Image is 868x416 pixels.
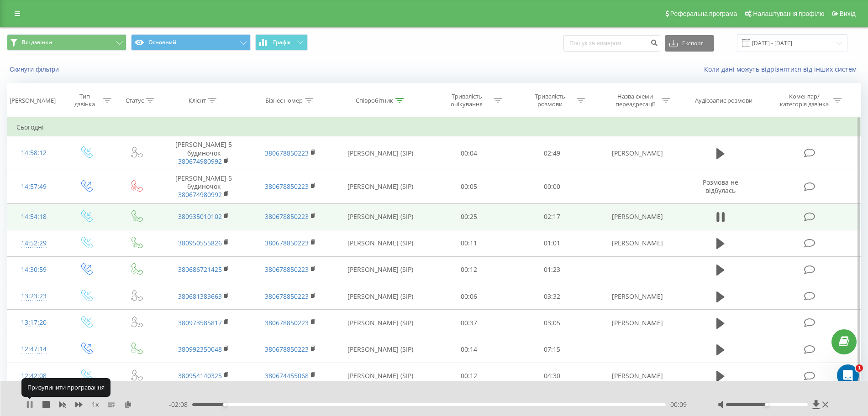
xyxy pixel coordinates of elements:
td: [PERSON_NAME] (SIP) [334,363,427,389]
td: [PERSON_NAME] (SIP) [334,203,427,230]
td: [PERSON_NAME] (SIP) [334,230,427,256]
a: 380678850223 [265,239,309,247]
span: Вихід [840,10,856,17]
div: Аудіозапис розмови [695,97,752,104]
div: [PERSON_NAME] [10,97,56,104]
td: [PERSON_NAME] [594,136,681,170]
a: 380950555826 [178,239,222,247]
a: 380678850223 [265,318,309,327]
td: [PERSON_NAME] (SIP) [334,310,427,336]
a: 380674980992 [178,190,222,199]
td: [PERSON_NAME] (SIP) [334,256,427,283]
td: [PERSON_NAME] (SIP) [334,336,427,363]
a: 380678850223 [265,182,309,191]
td: [PERSON_NAME] (SIP) [334,283,427,310]
button: Графік [255,34,308,51]
button: Скинути фільтри [7,65,63,73]
td: Сьогодні [7,118,861,136]
div: Назва схеми переадресації [610,93,659,108]
div: 14:30:59 [16,261,51,279]
input: Пошук за номером [563,35,660,52]
div: Призупинити програвання [21,378,110,396]
td: [PERSON_NAME] (SIP) [334,170,427,203]
div: Accessibility label [765,403,769,406]
td: 00:37 [427,310,511,336]
span: Графік [273,39,291,46]
a: 380935010102 [178,212,222,221]
td: [PERSON_NAME] [594,310,681,336]
button: Всі дзвінки [7,34,126,51]
a: 380973585817 [178,318,222,327]
div: 14:57:49 [16,178,51,196]
span: Налаштування профілю [753,10,824,17]
div: 12:42:08 [16,367,51,385]
a: 380681383663 [178,292,222,301]
td: 02:17 [510,203,594,230]
div: Тривалість очікування [442,93,491,108]
a: 380678850223 [265,345,309,354]
iframe: Intercom live chat [837,364,859,386]
td: 00:14 [427,336,511,363]
div: Бізнес номер [265,97,303,104]
span: Всі дзвінки [22,39,52,46]
td: 00:05 [427,170,511,203]
div: Клієнт [189,97,206,104]
div: 14:58:12 [16,144,51,162]
td: 03:32 [510,283,594,310]
td: 03:05 [510,310,594,336]
span: 00:09 [670,400,687,409]
div: Accessibility label [223,403,226,406]
a: 380674980992 [178,157,222,166]
a: 380674455068 [265,371,309,380]
td: 00:12 [427,363,511,389]
td: 04:30 [510,363,594,389]
span: 1 x [92,400,99,409]
td: 00:11 [427,230,511,256]
td: [PERSON_NAME] [594,203,681,230]
div: 14:52:29 [16,234,51,252]
div: Статус [126,97,144,104]
td: 00:04 [427,136,511,170]
td: [PERSON_NAME] [594,283,681,310]
div: Коментар/категорія дзвінка [778,93,831,108]
td: 00:06 [427,283,511,310]
div: 13:17:20 [16,314,51,332]
div: Тип дзвінка [68,93,101,108]
a: 380678850223 [265,212,309,221]
span: 1 [856,364,863,372]
td: [PERSON_NAME] 5 будиночок [160,136,247,170]
td: [PERSON_NAME] [594,363,681,389]
td: 01:23 [510,256,594,283]
a: 380954140325 [178,371,222,380]
td: [PERSON_NAME] 5 будиночок [160,170,247,203]
a: Коли дані можуть відрізнятися вiд інших систем [704,65,861,73]
div: Тривалість розмови [526,93,574,108]
button: Експорт [665,35,714,52]
div: 12:47:14 [16,340,51,358]
td: 07:15 [510,336,594,363]
td: 00:25 [427,203,511,230]
td: 01:01 [510,230,594,256]
td: 00:12 [427,256,511,283]
div: Співробітник [356,97,393,104]
div: 14:54:18 [16,208,51,226]
td: [PERSON_NAME] (SIP) [334,136,427,170]
a: 380992350048 [178,345,222,354]
a: 380686721425 [178,265,222,274]
a: 380678850223 [265,292,309,301]
a: 380678850223 [265,265,309,274]
td: 02:49 [510,136,594,170]
a: 380678850223 [265,149,309,157]
td: [PERSON_NAME] [594,230,681,256]
button: Основний [131,34,251,51]
span: Розмова не відбулась [703,178,738,195]
span: Реферальна програма [670,10,737,17]
div: 13:23:23 [16,287,51,305]
td: 00:00 [510,170,594,203]
span: - 02:08 [169,400,192,409]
